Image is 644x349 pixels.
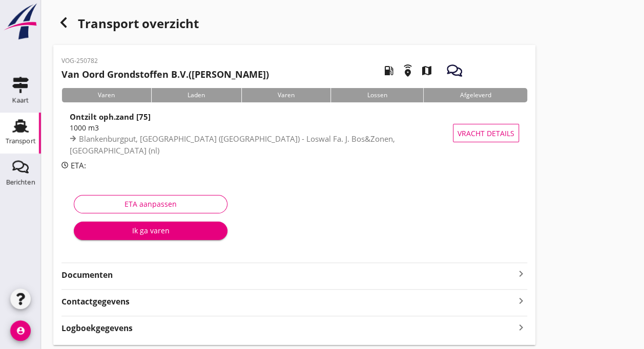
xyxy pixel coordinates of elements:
[151,88,241,102] div: Laden
[10,320,31,341] i: account_circle
[70,112,151,122] strong: Ontzilt oph.zand [75]
[74,195,227,213] button: ETA aanpassen
[6,138,36,144] div: Transport
[61,68,269,81] h2: ([PERSON_NAME])
[61,296,130,308] strong: Contactgegevens
[82,225,219,236] div: Ik ga varen
[53,12,535,37] div: Transport overzicht
[61,56,269,66] p: VOG-250782
[412,56,441,85] i: map
[330,88,423,102] div: Lossen
[515,294,527,308] i: keyboard_arrow_right
[515,268,527,280] i: keyboard_arrow_right
[12,97,29,103] div: Kaart
[71,160,86,170] span: ETA:
[6,179,35,185] div: Berichten
[375,56,403,85] i: local_gas_station
[61,88,151,102] div: Varen
[453,124,519,142] button: Vracht details
[61,322,133,334] strong: Logboekgegevens
[61,111,527,156] a: Ontzilt oph.zand [75]1000 m3Blankenburgput, [GEOGRAPHIC_DATA] ([GEOGRAPHIC_DATA]) - Loswal Fa. J....
[70,122,458,133] div: 1000 m3
[458,128,514,139] span: Vracht details
[393,56,422,85] i: emergency_share
[70,134,395,156] span: Blankenburgput, [GEOGRAPHIC_DATA] ([GEOGRAPHIC_DATA]) - Loswal Fa. J. Bos&Zonen, [GEOGRAPHIC_DATA...
[61,269,515,281] strong: Documenten
[241,88,331,102] div: Varen
[74,222,227,240] button: Ik ga varen
[423,88,527,102] div: Afgeleverd
[82,199,219,209] div: ETA aanpassen
[61,68,189,80] strong: Van Oord Grondstoffen B.V.
[2,3,39,40] img: logo-small.a267ee39.svg
[515,320,527,334] i: keyboard_arrow_right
